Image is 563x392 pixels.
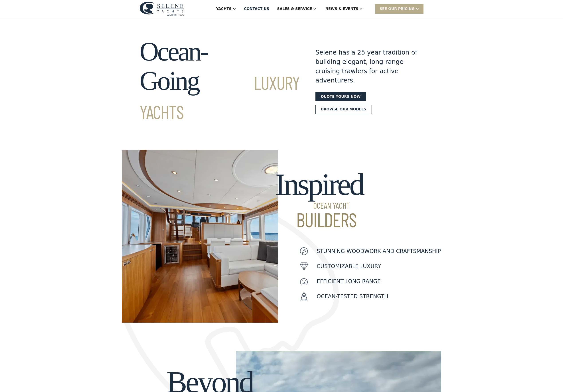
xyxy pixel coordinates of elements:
p: Ocean-Tested Strength [317,292,388,300]
h1: Ocean-Going [140,37,299,125]
a: Quote yours now [315,92,366,101]
div: Sales & Service [277,6,312,12]
div: SEE Our Pricing [375,4,423,14]
p: customizable luxury [317,262,381,270]
p: Stunning woodwork and craftsmanship [317,247,441,255]
div: News & EVENTS [325,6,358,12]
span: Ocean Yacht [275,202,363,210]
span: Builders [275,210,363,229]
div: SEE Our Pricing [380,6,415,12]
p: Efficient Long Range [317,277,381,285]
img: motor yachts for sale [122,150,278,322]
img: icon [300,262,308,270]
span: Luxury Yachts [140,71,299,123]
div: Yachts [216,6,232,12]
h2: Inspired [275,167,363,229]
img: logo [140,2,184,16]
div: Contact US [244,6,269,12]
div: Selene has a 25 year tradition of building elegant, long-range cruising trawlers for active adven... [315,48,417,85]
a: Browse our models [315,105,372,114]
